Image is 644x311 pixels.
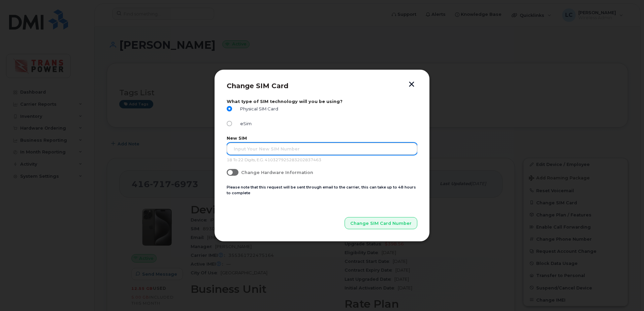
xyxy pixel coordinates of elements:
label: What type of SIM technology will you be using? [227,99,417,104]
label: New SIM [227,136,417,141]
span: Physical SIM Card [237,106,278,111]
button: Change SIM Card Number [345,217,417,229]
span: eSim [237,121,252,126]
input: Change Hardware Information [227,169,232,174]
input: eSim [227,121,232,126]
small: Please note that this request will be sent through email to the carrier, this can take up to 48 h... [227,185,416,195]
p: 18 To 22 Digits, E.G. 410327925283202837463 [227,158,417,163]
span: Change SIM Card [227,82,288,90]
input: Input Your New SIM Number [227,143,417,155]
span: Change Hardware Information [241,170,313,175]
input: Physical SIM Card [227,106,232,111]
span: Change SIM Card Number [350,220,412,227]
